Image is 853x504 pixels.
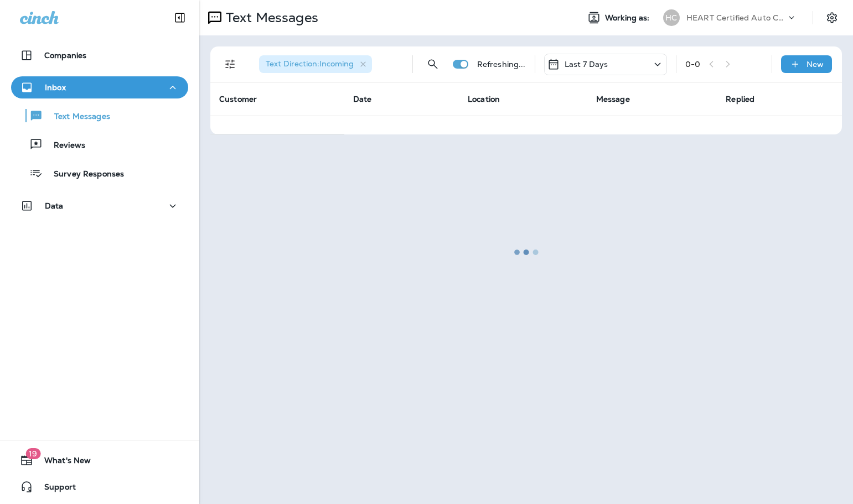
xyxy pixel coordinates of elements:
[33,482,76,496] span: Support
[11,449,188,471] button: 19What's New
[45,201,64,210] p: Data
[11,44,188,66] button: Companies
[11,133,188,156] button: Reviews
[11,162,188,185] button: Survey Responses
[33,456,91,469] span: What's New
[45,83,66,92] p: Inbox
[43,169,124,180] p: Survey Responses
[11,76,188,98] button: Inbox
[807,60,824,69] p: New
[11,476,188,498] button: Support
[164,7,195,29] button: Collapse Sidebar
[44,51,86,60] p: Companies
[43,112,110,122] p: Text Messages
[11,195,188,217] button: Data
[11,104,188,127] button: Text Messages
[43,141,85,151] p: Reviews
[25,448,40,459] span: 19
